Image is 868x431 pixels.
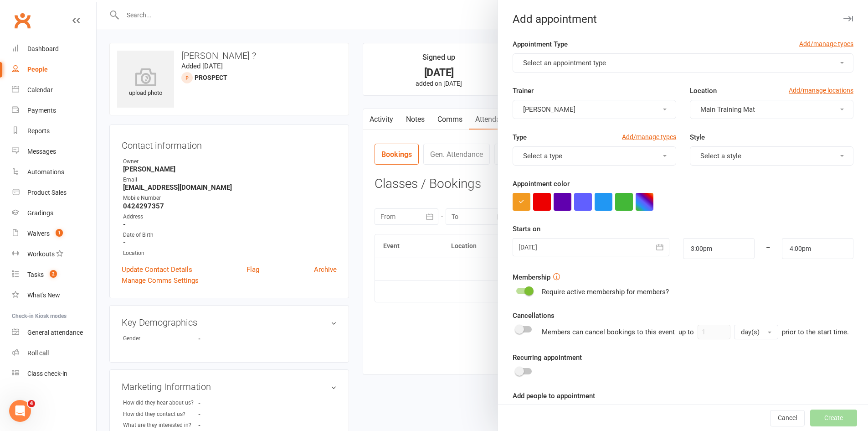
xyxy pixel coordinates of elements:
label: Add people to appointment [513,390,595,401]
iframe: Intercom live chat [9,400,31,422]
span: day(s) [741,328,760,336]
button: Main Training Mat [690,100,853,119]
div: Waivers [27,230,50,237]
label: Membership [513,272,550,283]
a: Payments [12,100,96,121]
a: Dashboard [12,39,96,59]
div: Add appointment [498,13,868,26]
label: Style [690,132,705,143]
a: Calendar [12,80,96,100]
a: Automations [12,162,96,182]
div: Reports [27,127,50,135]
div: Tasks [27,271,44,278]
span: prior to the start time. [782,328,849,336]
a: Reports [12,121,96,141]
label: Appointment Type [513,39,568,50]
button: day(s) [734,325,778,339]
button: [PERSON_NAME] [513,100,676,119]
label: Starts on [513,223,540,234]
label: Type [513,132,527,143]
span: 2 [50,270,57,278]
a: Add/manage types [622,132,676,142]
a: People [12,59,96,80]
a: Workouts [12,244,96,265]
a: Class kiosk mode [12,363,96,384]
div: up to [678,325,778,339]
div: Dashboard [27,45,59,52]
span: Main Training Mat [700,105,755,114]
div: General attendance [27,329,83,336]
div: Payments [27,107,56,114]
a: Add/manage locations [789,85,853,95]
div: Require active membership for members? [542,286,669,297]
span: 4 [28,400,35,407]
a: Tasks 2 [12,265,96,285]
div: Gradings [27,209,53,217]
span: 1 [56,229,63,237]
div: What's New [27,291,60,299]
a: Waivers 1 [12,223,96,244]
div: Calendar [27,86,53,93]
div: Automations [27,168,64,176]
div: People [27,66,48,73]
label: Cancellations [513,310,555,321]
a: Product Sales [12,182,96,203]
a: Roll call [12,343,96,363]
a: Messages [12,141,96,162]
span: Select a type [523,152,562,160]
div: Roll call [27,349,49,357]
a: What's New [12,285,96,306]
div: Members can cancel bookings to this event [542,325,849,339]
button: Select a style [690,146,853,166]
button: Cancel [770,410,805,426]
button: Select an appointment type [513,53,853,73]
div: Messages [27,148,56,155]
div: Workouts [27,250,55,258]
label: Appointment color [513,178,570,189]
div: – [754,238,782,259]
a: Add/manage types [799,39,853,49]
label: Trainer [513,85,534,96]
a: Clubworx [11,9,34,32]
a: Gradings [12,203,96,223]
div: Class check-in [27,370,67,377]
button: Select a type [513,146,676,166]
label: Location [690,85,717,96]
a: General attendance kiosk mode [12,322,96,343]
label: Recurring appointment [513,352,582,363]
span: Select an appointment type [523,59,606,67]
span: Select a style [700,152,741,160]
div: Product Sales [27,189,67,196]
span: [PERSON_NAME] [523,105,575,114]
